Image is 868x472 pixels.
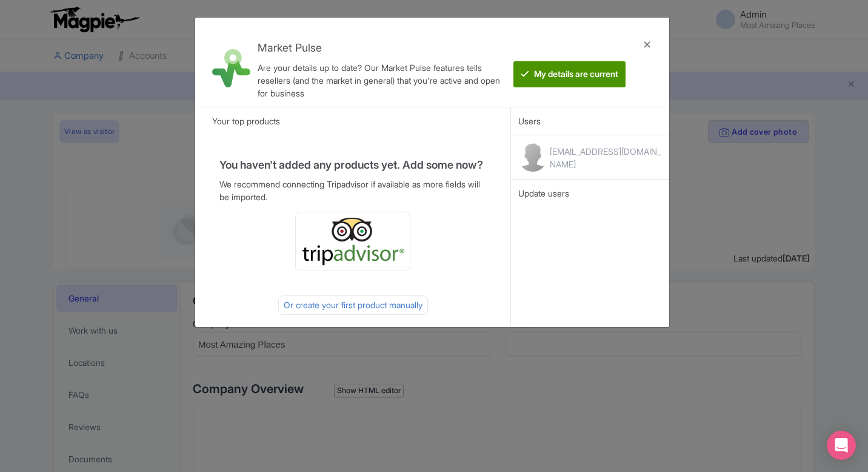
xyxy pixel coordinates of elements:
div: Are your details up to date? Our Market Pulse features tells resellers (and the market in general... [258,61,506,99]
img: contact-b11cc6e953956a0c50a2f97983291f06.png [518,143,547,172]
h4: Market Pulse [258,42,506,54]
img: ta_logo-885a1c64328048f2535e39284ba9d771.png [301,217,405,266]
p: We recommend connecting Tripadvisor if available as more fields will be imported. [219,178,487,203]
div: [EMAIL_ADDRESS][DOMAIN_NAME] [550,145,661,170]
h4: You haven't added any products yet. Add some now? [219,159,487,171]
div: Or create your first product manually [278,295,428,315]
div: Open Intercom Messenger [827,431,856,460]
div: Your top products [195,107,511,135]
btn: My details are current [513,61,626,87]
div: Users [511,107,669,135]
img: market_pulse-1-0a5220b3d29e4a0de46fb7534bebe030.svg [212,49,250,87]
div: Update users [518,187,661,200]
